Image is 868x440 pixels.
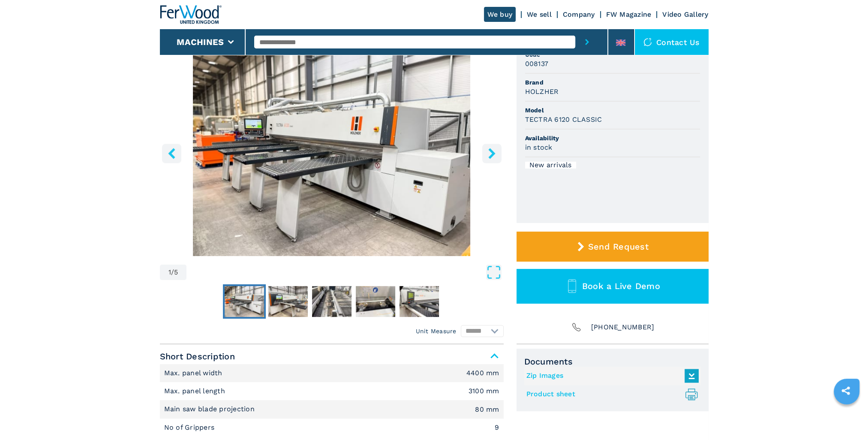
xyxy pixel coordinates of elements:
[525,106,700,115] span: Model
[160,5,222,24] img: Ferwood
[164,404,257,414] p: Main saw blade projection
[563,10,595,18] a: Company
[832,401,862,434] iframe: Chat
[525,87,559,96] h3: HOLZHER
[160,48,504,256] div: Go to Slide 1
[475,406,499,413] em: 80 mm
[525,78,700,87] span: Brand
[160,48,504,256] img: Front Loading Beam Panel Saws HOLZHER TECTRA 6120 CLASSIC
[174,269,178,276] span: 5
[525,142,553,152] h3: in stock
[356,286,395,317] img: 72e951302d28129e9fd17b2dcee77018
[164,423,217,432] p: No of Grippers
[835,380,856,401] a: sharethis
[571,321,583,333] img: Phone
[354,284,397,319] button: Go to Slide 4
[635,29,709,55] div: Contact us
[223,284,266,319] button: Go to Slide 1
[525,59,549,69] h3: 008137
[526,369,694,383] a: Zip Images
[310,284,353,319] button: Go to Slide 3
[160,349,504,364] span: Short Description
[171,269,174,276] span: /
[517,269,709,304] button: Book a Live Demo
[495,424,499,431] em: 9
[164,386,228,396] p: Max. panel length
[160,364,504,437] div: Short Description
[606,10,652,18] a: FW Magazine
[268,286,308,317] img: 062df531ba73ffa164915849a25f8d6b
[526,387,694,401] a: Product sheet
[398,284,441,319] button: Go to Slide 5
[162,144,181,163] button: left-button
[469,388,499,395] em: 3100 mm
[591,321,655,333] span: [PHONE_NUMBER]
[164,368,225,378] p: Max. panel width
[524,356,701,367] span: Documents
[484,7,516,22] a: We buy
[588,241,649,252] span: Send Request
[582,281,660,291] span: Book a Live Demo
[160,284,504,319] nav: Thumbnail Navigation
[662,10,708,18] a: Video Gallery
[189,265,501,280] button: Open Fullscreen
[312,286,351,317] img: bc30d806a6b8a9f0f74fcc1d13eaa4c4
[177,37,224,47] button: Machines
[525,162,576,169] div: New arrivals
[517,232,709,262] button: Send Request
[525,134,700,142] span: Availability
[482,144,502,163] button: right-button
[225,286,264,317] img: a98a10c7d994b304032e06d97ccea5ec
[525,115,602,124] h3: TECTRA 6120 CLASSIC
[168,269,171,276] span: 1
[466,370,499,377] em: 4400 mm
[643,38,652,46] img: Contact us
[416,327,457,335] em: Unit Measure
[575,29,599,55] button: submit-button
[399,286,439,317] img: 9fc77af9bd00b26fee91aaa9964d13c4
[267,284,309,319] button: Go to Slide 2
[527,10,552,18] a: We sell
